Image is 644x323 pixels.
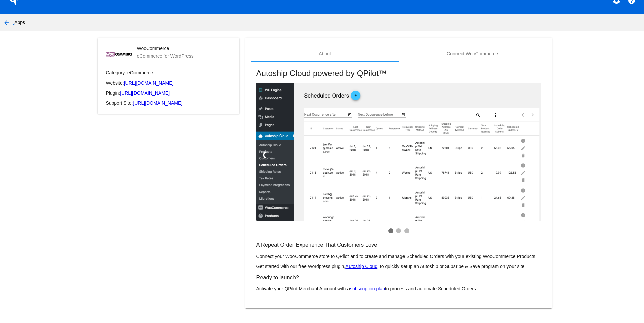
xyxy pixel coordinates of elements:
[256,146,272,164] a: ❮
[345,264,377,269] a: Autoship Cloud
[137,53,193,59] mat-card-subtitle: eCommerce for WordPress
[319,51,331,56] div: About
[256,286,541,291] p: Activate your QPilot Merchant Account with a to process and automate Scheduled Orders.
[256,254,541,259] p: Connect your WooCommerce store to QPilot and to create and manage Scheduled Orders with your exis...
[350,286,385,291] a: subscription plan
[3,19,11,27] mat-icon: arrow_back
[124,80,174,86] a: [URL][DOMAIN_NAME]
[133,100,182,106] a: [URL][DOMAIN_NAME]
[106,100,231,106] p: Support Site:
[137,46,193,51] mat-card-title: WooCommerce
[106,52,132,57] img: cb168c88-e879-4cc9-8509-7920f572d3b5
[120,90,170,96] a: [URL][DOMAIN_NAME]
[256,274,541,281] h3: Ready to launch?
[447,51,498,56] div: Connect WooCommerce
[256,264,541,269] p: Get started with our free Wordpress plugin, , to quickly setup an Autoship or Subsribe & Save pro...
[526,146,541,164] a: ❯
[256,69,541,78] mat-card-title: Autoship Cloud powered by QPilot™
[256,241,541,248] h3: A Repeat Order Experience That Customers Love
[256,83,541,221] img: 45327e7e-6d80-471c-b996-4055995bf388
[106,80,231,86] p: Website:
[106,90,231,96] p: Plugin:
[106,70,231,75] p: Category: eCommerce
